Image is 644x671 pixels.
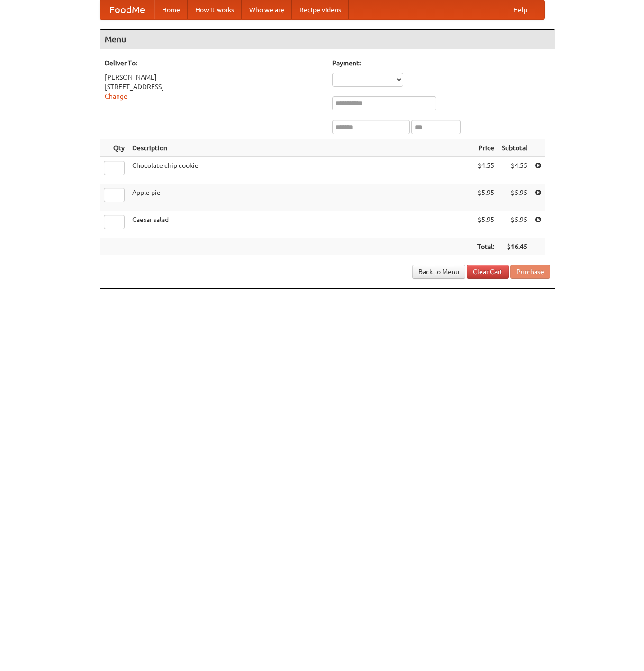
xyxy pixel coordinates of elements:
[188,0,242,19] a: How it works
[100,30,555,49] h4: Menu
[128,184,473,211] td: Apple pie
[332,58,550,68] h5: Payment:
[498,139,531,157] th: Subtotal
[292,0,349,19] a: Recipe videos
[498,238,531,256] th: $16.45
[473,139,498,157] th: Price
[154,0,188,19] a: Home
[100,139,128,157] th: Qty
[100,0,154,19] a: FoodMe
[473,184,498,211] td: $5.95
[128,139,473,157] th: Description
[473,211,498,238] td: $5.95
[105,92,127,100] a: Change
[128,211,473,238] td: Caesar salad
[473,157,498,184] td: $4.55
[498,184,531,211] td: $5.95
[105,58,323,68] h5: Deliver To:
[506,0,535,19] a: Help
[498,157,531,184] td: $4.55
[498,211,531,238] td: $5.95
[105,73,323,82] div: [PERSON_NAME]
[473,238,498,256] th: Total:
[467,265,509,279] a: Clear Cart
[105,82,323,92] div: [STREET_ADDRESS]
[128,157,473,184] td: Chocolate chip cookie
[412,265,465,279] a: Back to Menu
[510,265,550,279] button: Purchase
[242,0,292,19] a: Who we are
